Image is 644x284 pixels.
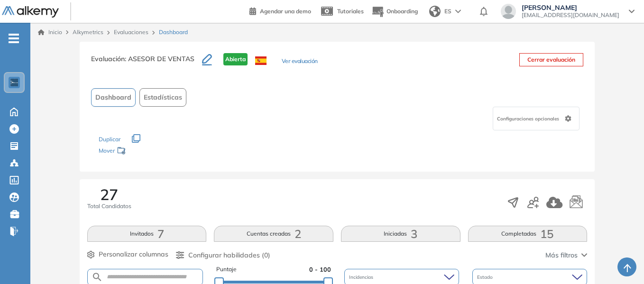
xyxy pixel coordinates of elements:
[429,6,441,17] img: world
[87,202,131,211] span: Total Candidatos
[223,53,248,65] span: Abierta
[139,88,186,107] button: Estadísticas
[100,187,118,202] span: 27
[519,53,583,66] button: Cerrar evaluación
[95,92,131,102] span: Dashboard
[386,8,418,15] span: Onboarding
[188,250,270,260] span: Configurar habilidades (0)
[159,28,188,37] span: Dashboard
[73,28,103,36] span: Alkymetrics
[176,250,270,260] button: Configurar habilidades (0)
[87,249,168,259] button: Personalizar columnas
[477,274,495,281] span: Estado
[497,115,561,122] span: Configuraciones opcionales
[371,1,418,22] button: Onboarding
[92,271,103,283] img: SEARCH_ALT
[545,250,578,260] span: Más filtros
[255,56,267,65] img: ESP
[522,4,619,11] span: [PERSON_NAME]
[99,136,120,143] span: Duplicar
[349,274,375,281] span: Incidencias
[38,28,62,37] a: Inicio
[9,37,19,39] i: -
[2,6,59,18] img: Logo
[260,8,311,15] span: Agendar una demo
[493,107,580,130] div: Configuraciones opcionales
[91,53,202,73] h3: Evaluación
[309,265,331,274] span: 0 - 100
[444,7,451,16] span: ES
[144,92,182,102] span: Estadísticas
[91,88,136,107] button: Dashboard
[337,8,364,15] span: Tutoriales
[99,143,193,160] div: Mover
[216,265,237,274] span: Puntaje
[87,226,207,242] button: Invitados7
[99,249,168,259] span: Personalizar columnas
[10,79,18,86] img: https://assets.alkemy.org/workspaces/1802/d452bae4-97f6-47ab-b3bf-1c40240bc960.jpg
[114,28,148,36] a: Evaluaciones
[249,5,311,16] a: Agendar una demo
[468,226,588,242] button: Completadas15
[545,250,587,260] button: Más filtros
[522,11,619,19] span: [EMAIL_ADDRESS][DOMAIN_NAME]
[341,226,460,242] button: Iniciadas3
[282,57,318,67] button: Ver evaluación
[214,226,333,242] button: Cuentas creadas2
[455,9,461,13] img: arrow
[125,55,194,63] span: : ASESOR DE VENTAS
